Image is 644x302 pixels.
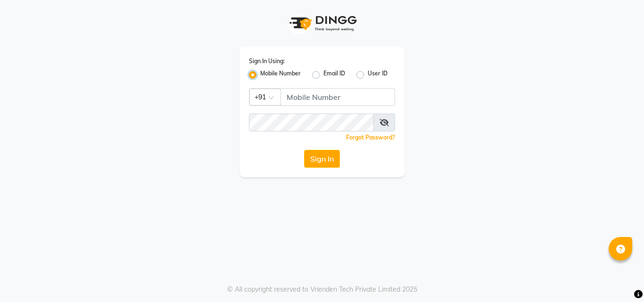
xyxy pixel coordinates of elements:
[260,69,301,81] label: Mobile Number
[368,69,388,81] label: User ID
[249,57,285,65] label: Sign In Using:
[249,114,374,131] input: Username
[304,150,340,168] button: Sign In
[323,69,345,81] label: Email ID
[281,88,395,106] input: Username
[284,9,360,37] img: logo1.svg
[346,134,395,141] a: Forgot Password?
